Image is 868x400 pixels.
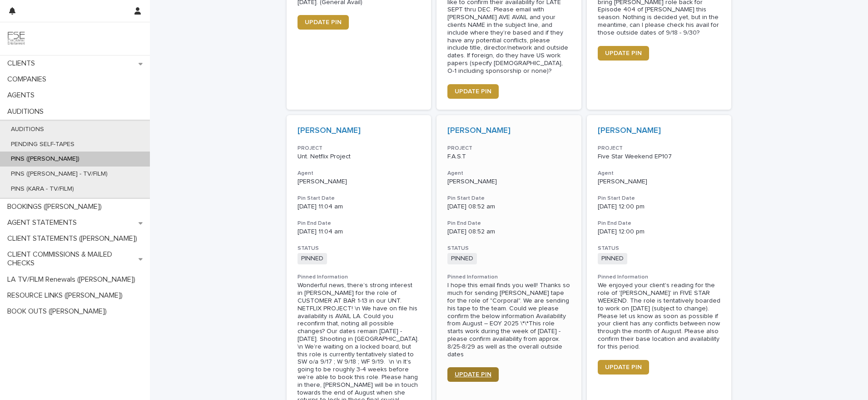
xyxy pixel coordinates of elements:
[4,185,81,193] p: PINS (KARA - TV/FILM)
[447,178,570,186] p: [PERSON_NAME]
[598,178,721,186] p: [PERSON_NAME]
[447,220,570,227] h3: Pin End Date
[298,203,421,211] p: [DATE] 11:04 am
[447,273,570,281] h3: Pinned Information
[598,46,649,61] a: UPDATE PIN
[447,228,570,236] p: [DATE] 08:52 am
[4,203,109,211] p: BOOKINGS ([PERSON_NAME])
[598,245,721,252] h3: STATUS
[298,220,421,227] h3: Pin End Date
[447,126,511,136] a: [PERSON_NAME]
[298,228,421,236] p: [DATE] 11:04 am
[298,170,421,177] h3: Agent
[298,253,327,264] span: PINNED
[4,307,114,316] p: BOOK OUTS ([PERSON_NAME])
[298,15,349,30] a: UPDATE PIN
[598,153,721,161] p: Five Star Weekend EP107
[4,91,42,100] p: AGENTS
[598,220,721,227] h3: Pin End Date
[4,291,130,300] p: RESOURCE LINKS ([PERSON_NAME])
[455,371,491,378] span: UPDATE PIN
[605,50,642,56] span: UPDATE PIN
[4,170,115,178] p: PINS ([PERSON_NAME] - TV/FILM)
[4,59,42,68] p: CLIENTS
[447,245,570,252] h3: STATUS
[298,178,421,186] p: [PERSON_NAME]
[4,234,144,243] p: CLIENT STATEMENTS ([PERSON_NAME])
[4,218,84,227] p: AGENT STATEMENTS
[7,30,25,48] img: 9JgRvJ3ETPGCJDhvPVA5
[447,367,499,382] a: UPDATE PIN
[4,250,139,268] p: CLIENT COMMISSIONS & MAILED CHECKS
[598,126,661,136] a: [PERSON_NAME]
[605,364,642,370] span: UPDATE PIN
[447,195,570,202] h3: Pin Start Date
[298,145,421,152] h3: PROJECT
[598,253,627,264] span: PINNED
[447,282,570,358] div: I hope this email finds you well! Thanks so much for sending [PERSON_NAME] tape for the role of "...
[4,141,82,148] p: PENDING SELF-TAPES
[4,275,143,284] p: LA TV/FILM Renewals ([PERSON_NAME])
[298,126,361,136] a: [PERSON_NAME]
[598,145,721,152] h3: PROJECT
[598,170,721,177] h3: Agent
[598,195,721,202] h3: Pin Start Date
[598,203,721,211] p: [DATE] 12:00 pm
[598,228,721,236] p: [DATE] 12:00 pm
[298,195,421,202] h3: Pin Start Date
[447,84,499,99] a: UPDATE PIN
[298,245,421,252] h3: STATUS
[4,126,51,133] p: AUDITIONS
[4,75,54,84] p: COMPANIES
[298,153,421,161] p: Unt. Netflix Project
[598,360,649,375] a: UPDATE PIN
[305,19,342,25] span: UPDATE PIN
[447,253,477,264] span: PINNED
[447,203,570,211] p: [DATE] 08:52 am
[447,145,570,152] h3: PROJECT
[598,273,721,281] h3: Pinned Information
[447,153,570,161] p: F.A.S.T
[4,107,51,116] p: AUDITIONS
[298,273,421,281] h3: Pinned Information
[455,88,491,95] span: UPDATE PIN
[4,155,87,163] p: PINS ([PERSON_NAME])
[447,170,570,177] h3: Agent
[598,282,721,350] div: We enjoyed your client's reading for the role of '[PERSON_NAME]' in FIVE STAR WEEKEND. The role i...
